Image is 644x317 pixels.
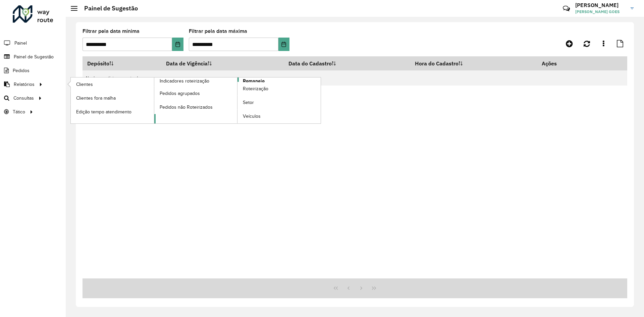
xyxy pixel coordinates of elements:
[237,110,321,123] a: Veículos
[189,27,247,35] label: Filtrar pela data máxima
[76,108,131,115] span: Edição tempo atendimento
[14,53,54,60] span: Painel de Sugestão
[243,77,265,85] span: Romaneio
[77,5,138,12] h2: Painel de Sugestão
[83,70,627,86] td: Nenhum registro encontrado
[410,56,537,70] th: Hora do Cadastro
[13,95,34,102] span: Consultas
[237,82,321,96] a: Roteirização
[160,77,209,85] span: Indicadores roteirização
[284,56,410,70] th: Data do Cadastro
[575,2,626,8] h3: [PERSON_NAME]
[71,105,154,118] a: Edição tempo atendimento
[13,108,25,115] span: Tático
[243,85,268,92] span: Roteirização
[71,91,154,105] a: Clientes fora malha
[243,99,254,106] span: Setor
[14,81,35,88] span: Relatórios
[172,38,183,51] button: Choose Date
[154,77,321,123] a: Romaneio
[83,56,162,70] th: Depósito
[14,40,27,47] span: Painel
[76,95,116,102] span: Clientes fora malha
[83,27,140,35] label: Filtrar pela data mínima
[278,38,289,51] button: Choose Date
[237,96,321,109] a: Setor
[559,1,574,16] a: Contato Rápido
[243,113,261,120] span: Veículos
[13,67,30,74] span: Pedidos
[76,81,93,88] span: Clientes
[575,9,626,15] span: [PERSON_NAME] GOES
[71,77,154,91] a: Clientes
[154,100,237,114] a: Pedidos não Roteirizados
[154,87,237,100] a: Pedidos agrupados
[160,104,213,111] span: Pedidos não Roteirizados
[160,90,200,97] span: Pedidos agrupados
[537,56,577,70] th: Ações
[162,56,284,70] th: Data de Vigência
[71,77,237,123] a: Indicadores roteirização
